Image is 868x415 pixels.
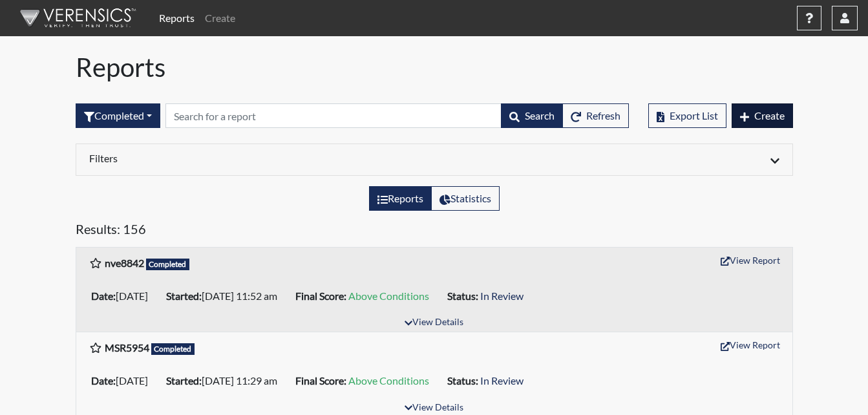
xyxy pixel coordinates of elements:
button: Search [501,103,563,128]
b: Date: [91,290,116,302]
span: Search [525,109,555,122]
input: Search by Registration ID, Interview Number, or Investigation Name. [165,103,502,128]
label: View statistics about completed interviews [431,186,500,211]
button: View Report [715,250,786,270]
h6: Filters [89,152,425,164]
span: Above Conditions [348,374,429,387]
b: Started: [166,374,202,387]
b: Started: [166,290,202,302]
a: Create [200,5,240,31]
li: [DATE] 11:52 am [161,286,290,306]
li: [DATE] [86,286,161,306]
div: Click to expand/collapse filters [79,152,789,167]
span: Export List [670,109,718,122]
b: Status: [447,290,478,302]
div: Filter by interview status [76,103,160,128]
b: Final Score: [295,290,346,302]
b: nve8842 [105,257,144,269]
label: View the list of reports [369,186,432,211]
span: Completed [146,259,190,270]
h5: Results: 156 [76,221,793,242]
span: In Review [480,290,524,302]
b: Status: [447,374,478,387]
button: Refresh [562,103,629,128]
button: Export List [648,103,726,128]
li: [DATE] 11:29 am [161,370,290,391]
span: In Review [480,374,524,387]
b: MSR5954 [105,341,149,354]
span: Create [754,109,785,122]
span: Above Conditions [348,290,429,302]
button: View Report [715,335,786,355]
a: Reports [154,5,200,31]
span: Completed [151,343,195,355]
h1: Reports [76,52,793,83]
button: View Details [399,314,469,332]
b: Final Score: [295,374,346,387]
button: Create [732,103,793,128]
button: Completed [76,103,160,128]
li: [DATE] [86,370,161,391]
b: Date: [91,374,116,387]
span: Refresh [586,109,620,122]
